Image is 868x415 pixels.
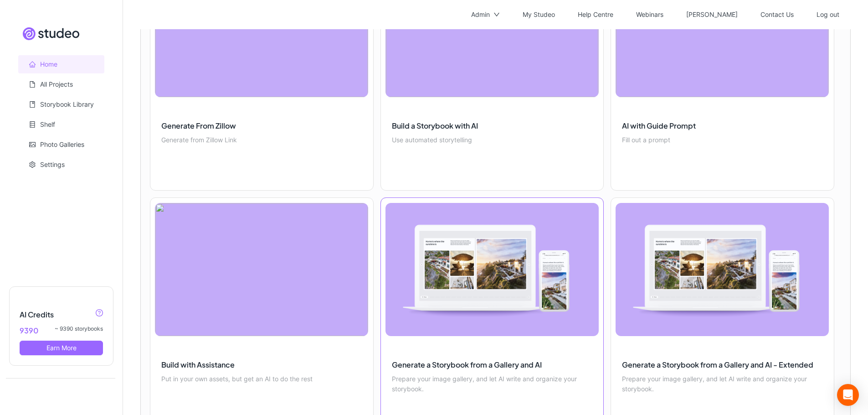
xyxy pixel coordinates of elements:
[760,10,794,18] a: Contact Us
[578,10,613,18] a: Help Centre
[40,100,94,108] a: Storybook Library
[636,10,663,18] a: Webinars
[20,309,103,320] h5: AI Credits
[686,10,738,18] a: [PERSON_NAME]
[523,10,555,18] a: My Studeo
[55,325,103,333] span: ~ 9390 storybooks
[40,140,84,148] a: Photo Galleries
[20,341,103,355] button: Earn More
[40,120,55,128] a: Shelf
[493,11,500,18] span: down
[40,80,73,88] a: All Projects
[20,325,38,336] span: 9390
[817,10,839,18] a: Log out
[46,344,77,352] span: Earn More
[837,384,859,406] div: Open Intercom Messenger
[29,161,36,168] span: setting
[23,27,79,40] img: Site logo
[40,60,57,68] a: Home
[40,156,97,174] span: Settings
[96,309,103,316] span: question-circle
